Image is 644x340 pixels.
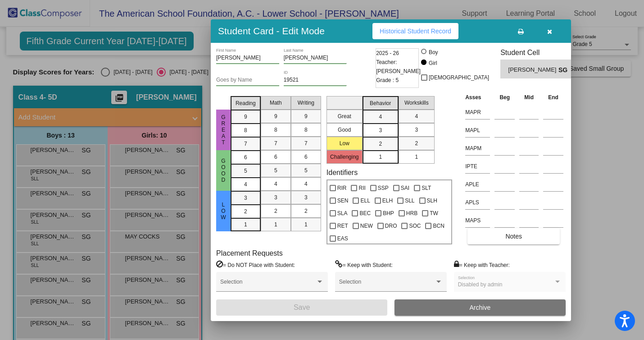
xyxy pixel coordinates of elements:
span: 2025 - 26 [376,49,399,58]
span: BHP [383,208,394,219]
span: 1 [415,153,418,161]
span: 4 [415,112,418,120]
span: [DEMOGRAPHIC_DATA] [429,72,489,83]
button: Notes [467,228,560,244]
th: End [541,92,566,102]
span: SLT [422,183,431,193]
span: ELH [382,195,393,206]
span: 5 [304,166,308,175]
span: Writing [298,99,314,107]
span: 3 [304,193,308,202]
input: assessment [465,142,490,155]
span: EAS [337,233,348,244]
input: assessment [465,106,490,119]
span: DRO [385,221,397,231]
span: SOC [409,221,421,231]
th: Beg [492,92,517,102]
h3: Student Cell [500,48,579,57]
span: 2 [415,139,418,147]
span: RII [358,183,365,193]
span: BCN [433,221,444,231]
span: Good [219,158,227,183]
span: Save [294,303,310,311]
span: 9 [244,113,247,121]
span: ELL [360,195,370,206]
span: 2 [244,207,247,216]
span: 9 [274,112,277,120]
span: 2 [379,140,382,148]
span: 3 [415,126,418,134]
input: Enter ID [284,77,347,83]
span: 6 [274,153,277,161]
input: assessment [465,124,490,137]
span: Teacher: [PERSON_NAME] [376,58,421,76]
label: = Do NOT Place with Student: [216,260,295,269]
span: [PERSON_NAME] [508,65,558,75]
span: 7 [304,139,308,147]
span: Low [219,202,227,221]
span: 1 [274,221,277,229]
label: Placement Requests [216,249,283,257]
input: assessment [465,178,490,191]
input: goes by name [216,77,279,83]
button: Save [216,299,387,316]
span: 3 [274,193,277,202]
span: 9 [304,112,308,120]
label: Identifiers [327,168,358,177]
span: Workskills [404,99,429,107]
span: BEC [359,208,371,219]
span: NEW [360,221,373,231]
span: 2 [274,207,277,215]
th: Mid [517,92,541,102]
label: = Keep with Teacher: [454,260,510,269]
span: RET [337,221,348,231]
span: SLH [427,195,437,206]
h3: Student Card - Edit Mode [218,25,325,37]
span: 6 [304,153,308,161]
input: assessment [465,214,490,227]
span: 4 [304,180,308,188]
span: Disabled by admin [458,281,503,288]
span: 3 [379,126,382,134]
span: 7 [244,140,247,148]
span: 4 [274,180,277,188]
span: 1 [244,221,247,229]
span: SLL [405,195,414,206]
span: SLA [337,208,348,219]
input: assessment [465,196,490,209]
span: Great [219,114,227,146]
span: 6 [244,153,247,161]
span: 5 [244,167,247,175]
span: 4 [379,113,382,121]
div: Boy [428,48,438,56]
span: 5 [274,166,277,175]
span: 8 [274,126,277,134]
div: Girl [428,59,437,67]
span: 8 [304,126,308,134]
label: = Keep with Student: [335,260,393,269]
span: SSP [378,183,389,193]
span: 7 [274,139,277,147]
span: 8 [244,126,247,134]
span: Behavior [370,99,391,107]
span: Notes [505,233,522,240]
span: Grade : 5 [376,76,399,85]
span: 2 [304,207,308,215]
span: SEN [337,195,349,206]
span: Archive [470,304,491,311]
span: 1 [304,221,308,229]
span: HRB [406,208,417,219]
span: 4 [244,180,247,188]
span: TW [430,208,438,219]
span: SG [558,65,571,75]
span: 3 [244,194,247,202]
span: RIR [337,183,347,193]
span: 1 [379,153,382,161]
span: SAI [401,183,409,193]
span: Historical Student Record [380,28,451,35]
span: Reading [236,99,256,107]
button: Historical Student Record [372,23,458,39]
button: Archive [395,299,566,316]
input: assessment [465,160,490,173]
span: Math [270,99,282,107]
